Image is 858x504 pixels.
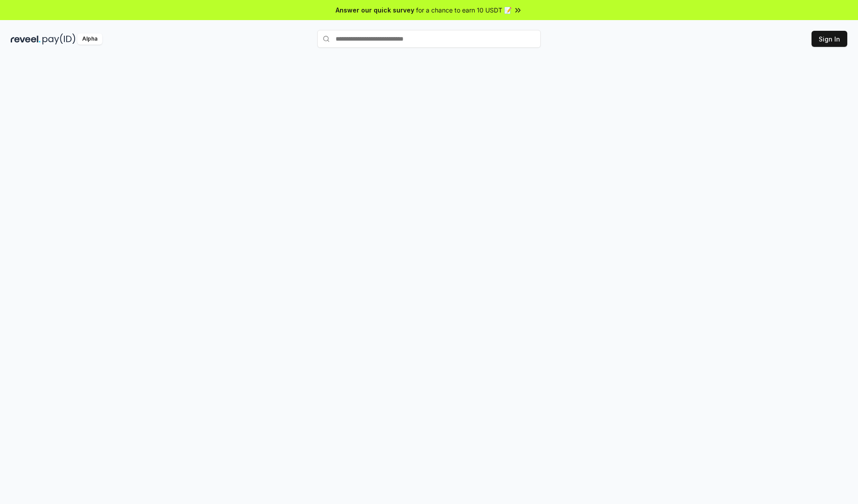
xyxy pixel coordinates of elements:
button: Sign In [812,31,847,47]
img: pay_id [42,33,76,45]
div: Alpha [77,33,102,45]
span: Answer our quick survey [336,5,414,15]
img: reveel_dark [11,33,41,45]
span: for a chance to earn 10 USDT 📝 [416,5,512,15]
